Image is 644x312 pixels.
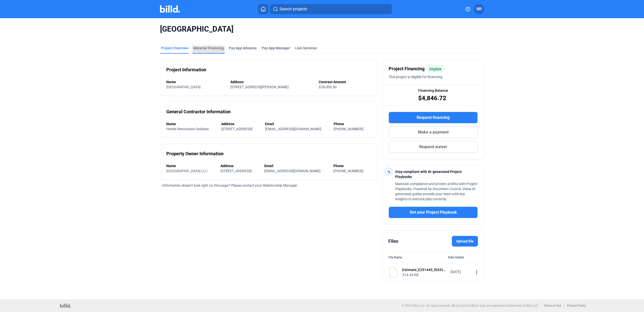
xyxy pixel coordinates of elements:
[567,304,586,307] b: Privacy Policy
[417,115,450,121] span: Request financing
[220,169,252,173] span: [STREET_ADDRESS]
[265,121,329,126] div: Email
[221,127,252,131] span: [STREET_ADDRESS]
[319,85,337,89] span: $28,000.00
[166,108,231,115] div: General Contractor Information
[166,66,206,73] div: Project Information
[427,66,444,72] mat-chip: Eligible
[265,127,321,131] span: [EMAIL_ADDRESS][DOMAIN_NAME]
[395,170,462,179] span: Stay compliant with AI-generated Project Playbooks
[160,5,180,13] img: Billd Company Logo
[162,183,298,187] span: Information doesn’t look right on this page? Please contact your Relationship Manager.
[60,304,71,308] img: logo
[389,75,443,79] span: This project is eligible for financing.
[166,79,225,84] div: Name
[419,144,447,150] span: Request waiver
[388,267,398,277] img: document
[262,46,290,51] span: Pay App Manager
[229,46,257,51] div: Pay App Advance
[334,121,371,126] div: Phone
[448,255,478,260] div: Date Added
[230,85,289,89] span: [STREET_ADDRESS][PERSON_NAME]
[166,150,224,157] div: Property Owner Information
[193,46,224,51] div: Material Financing
[418,129,449,135] span: Make a payment
[220,163,259,168] div: Address
[474,269,480,275] mat-icon: more_vert
[389,141,478,153] button: Request waiver
[418,88,448,93] span: Financing Balance
[334,127,364,131] span: [PHONE_NUMBER]
[410,209,457,215] span: Get your Project Playbook
[474,4,484,14] button: NR
[418,94,446,102] span: $4,846.72
[389,112,478,123] button: Request financing
[544,304,561,307] b: Terms of Use
[166,163,215,168] div: Name
[319,79,371,84] div: Contract Amount
[402,272,447,277] div: 314.43 KB
[389,65,425,72] span: Project Financing
[166,169,208,173] span: [GEOGRAPHIC_DATA] LLC
[264,163,328,168] div: Email
[279,6,307,12] span: Search projects
[221,121,260,126] div: Address
[230,79,313,84] div: Address
[166,85,200,89] span: [GEOGRAPHIC_DATA]
[161,46,188,51] div: Project Overview
[333,163,371,168] div: Phone
[395,182,477,201] span: Maintain compliance and protect profits with Project Playbooks. Powered by Document Crunch, these...
[452,236,478,247] label: Upload file
[564,304,565,307] p: |
[333,169,363,173] span: [PHONE_NUMBER]
[160,24,484,34] span: [GEOGRAPHIC_DATA]
[476,6,482,12] span: NR
[389,207,478,218] button: Get your Project Playbook
[451,269,471,274] div: [DATE]
[295,46,317,51] div: Lien Services
[402,267,447,272] div: Estimate_E251445_f03329e4e6db4d98a2b6c72d78eed87f.pdf
[388,238,398,245] div: Files
[401,304,539,307] p: © 2025 Billd, LLC. All rights reserved. BILLD and the BILLD logo are registered trademarks of Bil...
[166,121,216,126] div: Name
[389,126,478,138] button: Make a payment
[270,4,392,14] button: Search projects
[166,127,209,131] span: Hotels Renovation Solution
[389,255,402,260] div: File Name
[264,169,320,173] span: [EMAIL_ADDRESS][DOMAIN_NAME]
